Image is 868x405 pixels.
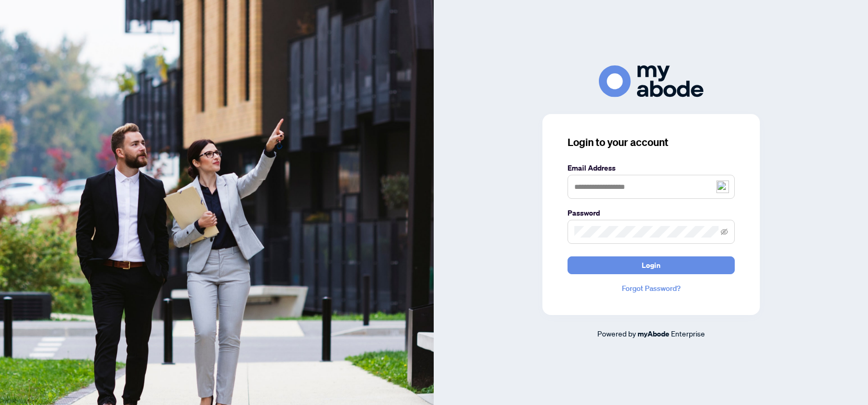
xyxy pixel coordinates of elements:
span: eye-invisible [721,228,728,235]
img: ma-logo [599,65,703,97]
span: Powered by [597,329,636,338]
span: Enterprise [671,329,705,338]
label: Email Address [568,162,735,174]
img: npw-badge-icon-locked.svg [706,228,714,237]
a: Forgot Password? [568,283,735,294]
a: myAbode [638,328,669,340]
h3: Login to your account [568,135,735,150]
span: Login [642,257,661,274]
img: npw-badge-icon-locked.svg [716,181,729,193]
button: Login [568,256,735,274]
label: Password [568,207,735,219]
